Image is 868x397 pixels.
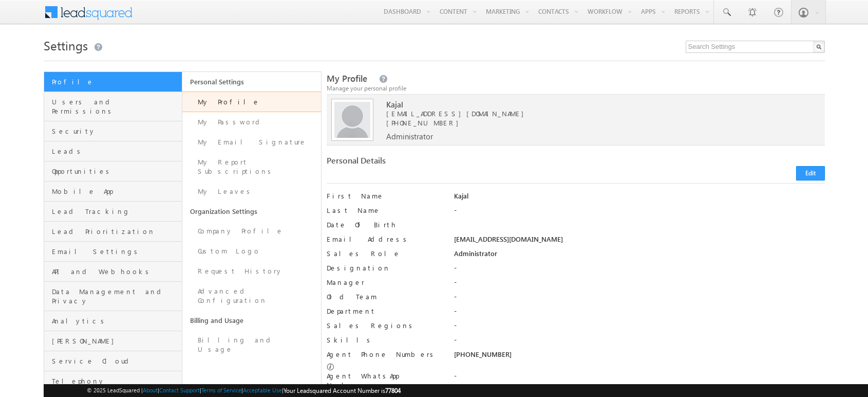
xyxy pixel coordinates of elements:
[327,292,442,301] label: Old Team
[44,371,182,391] a: Telephony
[454,191,824,206] div: Kajal
[44,121,182,141] a: Security
[327,321,442,330] label: Sales Regions
[52,127,180,136] span: Security
[182,72,321,92] a: Personal Settings
[52,207,180,216] span: Lead Tracking
[327,220,442,229] label: Date Of Birth
[52,77,180,86] span: Profile
[52,97,180,116] span: Users and Permissions
[454,206,824,220] div: -
[327,371,442,390] label: Agent WhatsApp Numbers
[454,263,824,278] div: -
[327,350,437,359] label: Agent Phone Numbers
[52,316,180,326] span: Analytics
[52,376,180,386] span: Telephony
[686,41,825,53] input: Search Settings
[182,221,321,241] a: Company Profile
[44,262,182,282] a: API and Webhooks
[52,336,180,346] span: [PERSON_NAME]
[454,278,824,292] div: -
[327,263,442,273] label: Designation
[44,161,182,182] a: Opportunities
[182,330,321,359] a: Billing and Usage
[454,234,824,249] div: [EMAIL_ADDRESS][DOMAIN_NAME]
[159,387,200,393] a: Contact Support
[44,331,182,351] a: [PERSON_NAME]
[44,37,88,53] span: Settings
[52,187,180,196] span: Mobile App
[386,118,464,127] span: [PHONE_NUMBER]
[52,247,180,256] span: Email Settings
[87,386,401,395] span: © 2025 LeadSquared | | | | |
[182,152,321,182] a: My Report Subscriptions
[385,387,401,394] span: 77804
[386,132,433,141] span: Administrator
[327,73,367,84] span: My Profile
[454,371,824,386] div: -
[182,112,321,132] a: My Password
[386,109,785,118] span: [EMAIL_ADDRESS][DOMAIN_NAME]
[454,350,824,364] div: [PHONE_NUMBER]
[44,242,182,262] a: Email Settings
[52,227,180,236] span: Lead Prioritization
[327,191,442,201] label: First Name
[44,141,182,161] a: Leads
[182,182,321,202] a: My Leaves
[182,311,321,330] a: Billing and Usage
[182,92,321,112] a: My Profile
[44,311,182,331] a: Analytics
[182,241,321,261] a: Custom Logo
[44,282,182,311] a: Data Management and Privacy
[327,335,442,345] label: Skills
[454,335,824,350] div: -
[52,167,180,176] span: Opportunities
[454,321,824,335] div: -
[52,147,180,156] span: Leads
[454,249,824,263] div: Administrator
[327,84,825,93] div: Manage your personal profile
[243,387,282,393] a: Acceptable Use
[284,387,401,394] span: Your Leadsquared Account Number is
[201,387,241,393] a: Terms of Service
[44,351,182,371] a: Service Cloud
[182,132,321,152] a: My Email Signature
[327,306,442,316] label: Department
[327,234,442,244] label: Email Address
[44,92,182,121] a: Users and Permissions
[44,72,182,92] a: Profile
[386,100,785,109] span: Kajal
[327,156,569,170] div: Personal Details
[454,306,824,321] div: -
[44,182,182,202] a: Mobile App
[52,287,180,305] span: Data Management and Privacy
[327,249,442,258] label: Sales Role
[182,281,321,311] a: Advanced Configuration
[44,222,182,242] a: Lead Prioritization
[182,202,321,221] a: Organization Settings
[796,166,825,181] button: Edit
[454,292,824,306] div: -
[327,206,442,215] label: Last Name
[182,261,321,281] a: Request History
[44,202,182,222] a: Lead Tracking
[327,278,442,287] label: Manager
[143,387,158,393] a: About
[52,267,180,276] span: API and Webhooks
[52,356,180,366] span: Service Cloud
